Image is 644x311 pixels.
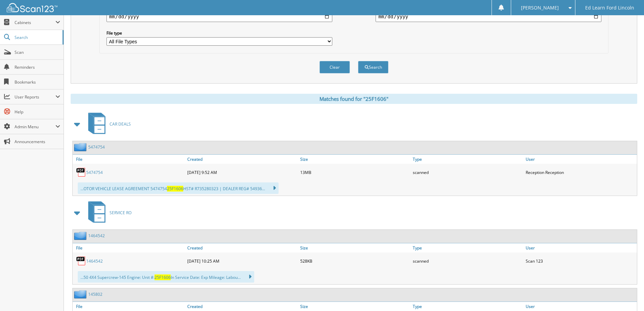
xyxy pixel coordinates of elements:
[299,302,411,311] a: Size
[73,243,186,252] a: File
[186,155,299,164] a: Created
[88,233,105,239] a: 1464542
[86,170,103,175] a: 5474754
[610,279,644,311] iframe: Chat Widget
[524,302,637,311] a: User
[15,139,60,145] span: Announcements
[106,11,332,22] input: start
[110,210,132,216] span: SERVICE RO
[84,111,131,137] a: CAR DEALS
[71,94,637,104] div: Matches found for "25F1606"
[74,143,88,151] img: folder2.png
[74,290,88,298] img: folder2.png
[411,254,524,268] div: scanned
[319,61,350,73] button: Clear
[15,109,60,115] span: Help
[76,256,86,266] img: PDF.png
[524,254,637,268] div: Scan 123
[88,144,105,150] a: 5474754
[299,243,411,252] a: Size
[15,94,55,100] span: User Reports
[73,302,186,311] a: File
[86,258,103,264] a: 1464542
[76,167,86,177] img: PDF.png
[411,302,524,311] a: Type
[299,254,411,268] div: 528KB
[15,35,59,40] span: Search
[15,79,60,85] span: Bookmarks
[15,49,60,55] span: Scan
[110,121,131,127] span: CAR DEALS
[521,6,559,10] span: [PERSON_NAME]
[411,243,524,252] a: Type
[15,124,55,130] span: Admin Menu
[299,155,411,164] a: Size
[15,20,55,25] span: Cabinets
[7,3,57,12] img: scan123-logo-white.svg
[74,231,88,240] img: folder2.png
[73,155,186,164] a: File
[358,61,388,73] button: Search
[186,254,299,268] div: [DATE] 10:25 AM
[186,165,299,179] div: [DATE] 9:52 AM
[376,11,601,22] input: end
[299,165,411,179] div: 13MB
[106,30,332,36] label: File type
[585,6,634,10] span: Ed Learn Ford Lincoln
[154,274,171,280] span: 25F1606
[524,155,637,164] a: User
[524,165,637,179] div: Reception Reception
[411,155,524,164] a: Type
[524,243,637,252] a: User
[15,64,60,70] span: Reminders
[84,199,132,226] a: SERVICE RO
[78,271,254,283] div: ...50 4X4 Supercrew-145 Engine: Unit #: In Service Date: Exp Mileage: Labou...
[186,302,299,311] a: Created
[167,186,183,192] span: 25F1606
[78,182,279,194] div: ...OTOR VEHICLE LEASE AGREEMENT 5474754 HST# R735280323 | DEALER REG# 54936...
[88,291,102,297] a: 145802
[186,243,299,252] a: Created
[411,165,524,179] div: scanned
